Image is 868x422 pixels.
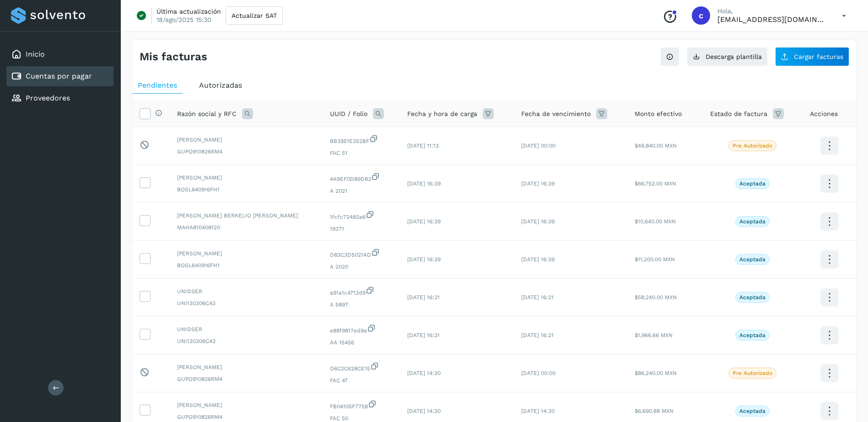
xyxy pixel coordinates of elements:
span: D83C3D5021AD [330,248,393,259]
span: [DATE] 11:13 [407,142,439,149]
span: $1,966.66 MXN [635,332,673,338]
span: $58,240.00 MXN [635,294,677,301]
p: Hola, [717,7,827,15]
span: GUPO910826RM4 [177,148,315,156]
button: Descarga plantilla [687,47,768,66]
span: FAC 47 [330,376,393,385]
p: Aceptada [739,256,766,263]
p: Aceptada [739,218,766,225]
span: Acciones [810,109,838,119]
span: [DATE] 16:39 [407,218,441,225]
span: Pendientes [138,81,177,90]
span: A 2020 [330,263,393,271]
span: AA 15456 [330,338,393,347]
span: a91a1c4713d9 [330,286,393,297]
p: Aceptada [739,332,766,338]
span: FB04105F7758 [330,400,393,411]
div: Cuentas por pagar [6,66,113,86]
span: [DATE] 16:39 [521,180,555,187]
span: FAC 51 [330,149,393,157]
span: BB3951E352BF [330,134,393,145]
span: Fecha de vencimiento [521,109,591,119]
span: e88f9817ed9e [330,324,393,335]
span: [DATE] 14:30 [521,408,555,414]
span: [DATE] 14:30 [407,408,441,414]
span: UNIDSER [177,287,315,295]
span: $11,200.00 MXN [635,256,675,263]
div: Proveedores [6,88,113,108]
a: Inicio [26,50,45,58]
div: Inicio [6,44,113,64]
span: Estado de factura [710,109,767,119]
span: [DATE] 16:39 [521,218,555,225]
span: BOSL640916FH1 [177,261,315,269]
span: [PERSON_NAME] BERKELIO [PERSON_NAME] [177,211,315,220]
span: Monto efectivo [635,109,682,119]
span: 1fcfc72492a6 [330,210,393,221]
span: [DATE] 16:21 [407,294,440,301]
a: Cuentas por pagar [26,72,92,80]
span: Autorizadas [199,81,242,90]
button: Cargar facturas [775,47,849,66]
span: [DATE] 16:39 [407,180,441,187]
span: UNI130306C43 [177,337,315,345]
span: [DATE] 16:39 [521,256,555,263]
span: [DATE] 16:39 [407,256,441,263]
span: $66,752.00 MXN [635,180,676,187]
span: D6C2C628CE15 [330,362,393,373]
span: [PERSON_NAME] [177,363,315,371]
p: Aceptada [739,294,766,301]
span: $6,690.88 MXN [635,408,674,414]
span: 4A9EF0D89D83 [330,172,393,183]
span: BOSL640916FH1 [177,185,315,194]
span: GUPO910826RM4 [177,375,315,383]
span: Cargar facturas [794,53,843,60]
p: Aceptada [739,180,766,187]
span: [PERSON_NAME] [177,401,315,409]
span: A 5897 [330,301,393,309]
span: [DATE] 00:00 [521,142,555,149]
a: Proveedores [26,94,70,102]
p: Última actualización [156,7,221,16]
span: UUID / Folio [330,109,367,119]
p: Aceptada [739,408,766,414]
span: [PERSON_NAME] [177,136,315,144]
span: UNIDSER [177,325,315,333]
p: 18/ago/2025 15:30 [156,16,211,24]
span: $86,240.00 MXN [635,370,677,376]
h4: Mis facturas [140,50,207,63]
span: [PERSON_NAME] [177,249,315,258]
span: GUPO910826RM4 [177,413,315,421]
span: Descarga plantilla [706,53,762,60]
span: [DATE] 16:21 [407,332,440,338]
span: Razón social y RFC [177,109,237,119]
span: [DATE] 14:30 [407,370,441,376]
span: Actualizar SAT [232,12,277,19]
span: $10,640.00 MXN [635,218,676,225]
span: UNI130306C43 [177,299,315,307]
button: Actualizar SAT [226,6,283,25]
span: A 2021 [330,187,393,195]
span: [DATE] 00:00 [521,370,555,376]
span: $49,840.00 MXN [635,142,677,149]
span: [DATE] 16:21 [521,332,554,338]
p: cxp@53cargo.com [717,15,827,24]
span: [DATE] 16:21 [521,294,554,301]
span: 19371 [330,225,393,233]
span: MAHA810408120 [177,223,315,232]
p: Pre Autorizado [733,370,772,376]
p: Pre Autorizado [733,142,772,149]
span: Fecha y hora de carga [407,109,477,119]
span: [PERSON_NAME] [177,174,315,182]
